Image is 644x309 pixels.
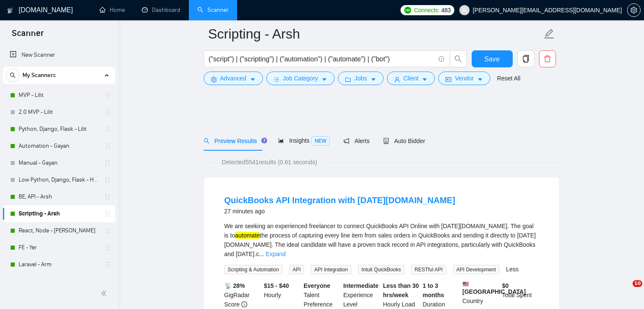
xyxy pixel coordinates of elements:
[463,281,469,287] img: 🇺🇸
[104,92,111,99] span: holder
[223,281,263,309] div: GigRadar Score
[370,76,376,83] span: caret-down
[104,193,111,200] span: holder
[518,55,534,63] span: copy
[423,282,444,298] b: 1 to 3 months
[633,280,642,287] span: 10
[461,281,500,309] div: Country
[211,76,217,83] span: setting
[266,72,334,85] button: barsJob Categorycaret-down
[104,210,111,217] span: holder
[224,221,539,259] div: We are seeking an experienced freelancer to connect QuickBooks API Online with [DATE][DOMAIN_NAME...
[19,256,99,273] a: Laravel - Arm
[224,265,282,274] span: Scripting & Automation
[19,138,99,154] a: Automation - Gayan
[627,7,641,14] a: setting
[3,47,115,63] li: New Scanner
[204,138,210,144] span: search
[5,27,50,45] span: Scanner
[104,126,111,132] span: holder
[6,69,19,82] button: search
[383,282,419,298] b: Less than 30 hrs/week
[438,72,490,85] button: idcardVendorcaret-down
[404,7,411,14] img: upwork-logo.png
[278,137,330,144] span: Insights
[289,265,304,274] span: API
[387,72,435,85] button: userClientcaret-down
[539,55,556,63] span: delete
[441,6,451,15] span: 483
[343,138,349,144] span: notification
[19,154,99,171] a: Manual - Gayan
[104,160,111,166] span: holder
[477,76,483,83] span: caret-down
[615,280,636,301] iframe: To enrich screen reader interactions, please activate Accessibility in Grammarly extension settings
[262,281,302,309] div: Hourly
[7,4,13,17] img: logo
[19,104,99,121] a: 2.0 MVP - Lilit
[338,72,384,85] button: folderJobscaret-down
[10,47,108,63] a: New Scanner
[274,76,279,83] span: bars
[19,171,99,188] a: Low Python, Django, Flask - Hayk
[627,3,641,17] button: setting
[19,188,99,205] a: BE, API - Arsh
[104,109,111,116] span: holder
[539,50,556,67] button: delete
[421,281,461,309] div: Duration
[278,138,284,143] span: area-chart
[506,266,519,273] a: Less
[101,289,109,298] span: double-left
[345,76,351,83] span: folder
[104,244,111,251] span: holder
[208,23,542,44] input: Scanner name...
[304,282,330,289] b: Everyone
[411,265,446,274] span: RESTful API
[142,6,180,14] a: dashboardDashboard
[453,265,499,274] span: API Development
[224,206,456,216] div: 27 minutes ago
[422,76,428,83] span: caret-down
[100,6,125,14] a: homeHome
[260,137,268,144] div: Tooltip anchor
[250,76,256,83] span: caret-down
[6,72,19,78] span: search
[455,74,473,83] span: Vendor
[104,261,111,268] span: holder
[19,205,99,222] a: Scripting - Arsh
[204,138,265,144] span: Preview Results
[19,121,99,138] a: Python, Django, Flask - Lilit
[404,74,419,83] span: Client
[19,87,99,104] a: MVP - Lilit
[216,157,323,167] span: Detected 5541 results (0.61 seconds)
[502,282,509,289] b: $ 0
[497,74,520,83] a: Reset All
[450,55,466,63] span: search
[517,50,534,67] button: copy
[204,72,263,85] button: settingAdvancedcaret-down
[354,74,367,83] span: Jobs
[414,6,439,15] span: Connects:
[445,76,451,83] span: idcard
[224,196,456,205] a: QuickBooks API Integration with [DATE][DOMAIN_NAME]
[394,76,400,83] span: user
[104,143,111,149] span: holder
[265,251,285,257] a: Expand
[343,282,379,289] b: Intermediate
[220,74,246,83] span: Advanced
[235,232,260,239] mark: automate
[472,50,513,67] button: Save
[358,265,404,274] span: Intuit QuickBooks
[197,6,229,14] a: searchScanner
[321,76,327,83] span: caret-down
[19,222,99,239] a: React, Node - [PERSON_NAME]
[343,138,370,144] span: Alerts
[311,265,351,274] span: API Integration
[22,67,56,84] span: My Scanners
[209,54,435,64] input: Search Freelance Jobs...
[342,281,381,309] div: Experience Level
[241,301,247,307] span: info-circle
[383,138,389,144] span: robot
[19,239,99,256] a: FE - Yer
[381,281,421,309] div: Hourly Load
